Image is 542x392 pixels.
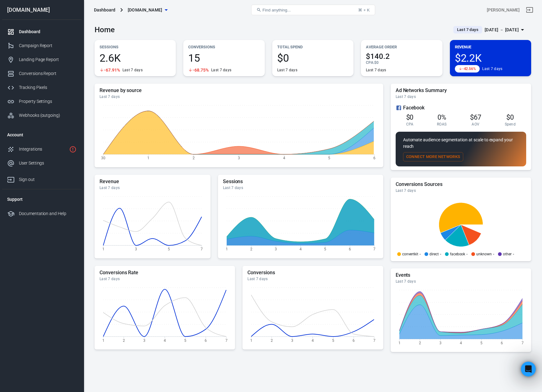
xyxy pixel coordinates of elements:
[193,68,209,72] span: -68.75%
[476,252,492,256] p: unknown
[439,341,442,345] tspan: 3
[250,338,252,342] tspan: 1
[2,192,82,207] li: Support
[251,5,375,15] button: Find anything...⌘ + K
[373,156,375,160] tspan: 6
[2,156,82,170] a: User Settings
[312,338,314,342] tspan: 4
[419,341,421,345] tspan: 2
[406,113,414,121] span: $0
[366,60,374,65] span: CPA :
[396,181,526,187] h5: Conversions Sources
[366,53,437,60] span: $140.2
[275,247,277,251] tspan: 3
[506,113,514,121] span: $0
[450,252,465,256] p: facebook
[470,113,481,121] span: $67
[396,94,526,99] div: Last 7 days
[123,338,125,342] tspan: 2
[462,67,476,71] span: -42.56%
[188,53,260,63] span: 15
[521,362,536,377] iframe: Intercom live chat
[366,68,386,73] div: Last 7 days
[122,68,143,73] div: Last 7 days
[324,247,326,251] tspan: 5
[403,152,464,162] button: Connect More Networks
[455,53,526,63] span: $2.2K
[223,178,378,185] h5: Sessions
[19,42,77,49] div: Campaign Report
[300,247,302,251] tspan: 4
[19,70,77,77] div: Conversions Report
[328,156,330,160] tspan: 5
[420,252,421,256] span: -
[503,252,512,256] p: other
[19,84,77,91] div: Tracking Pixels
[366,44,437,50] p: Average Order
[437,122,446,127] span: ROAS
[2,39,82,53] a: Campaign Report
[472,122,479,127] span: AOV
[522,2,537,17] a: Sign out
[396,104,402,112] svg: Facebook Ads
[501,341,503,345] tspan: 6
[100,270,230,276] h5: Conversions Rate
[513,252,514,256] span: -
[455,27,481,33] span: Last 7 days
[95,25,115,34] h3: Home
[100,53,171,63] span: 2.6K
[291,338,293,342] tspan: 3
[277,53,349,63] span: $0
[505,122,516,127] span: Spend
[19,176,77,183] div: Sign out
[100,87,378,94] h5: Revenue by source
[100,185,206,190] div: Last 7 days
[2,127,82,142] li: Account
[201,247,203,251] tspan: 7
[205,338,207,342] tspan: 6
[225,338,228,342] tspan: 7
[19,146,67,152] div: Integrations
[396,87,526,94] h5: Ad Networks Summary
[429,252,439,256] p: direct
[373,247,375,251] tspan: 7
[263,8,291,12] span: Find anything...
[448,25,531,35] button: Last 7 days[DATE] － [DATE]
[128,6,162,14] span: petsummits.com
[19,98,77,105] div: Property Settings
[247,270,378,276] h5: Conversions
[147,156,149,160] tspan: 1
[125,4,170,16] button: [DOMAIN_NAME]
[396,272,526,278] h5: Events
[188,44,260,50] p: Conversions
[247,276,378,281] div: Last 7 days
[374,60,379,65] span: $0
[19,112,77,119] div: Webhooks (outgoing)
[2,108,82,122] a: Webhooks (outgoing)
[277,68,297,73] div: Last 7 days
[135,247,137,251] tspan: 3
[482,66,502,71] div: Last 7 days
[168,247,170,251] tspan: 5
[223,185,378,190] div: Last 7 days
[402,252,419,256] p: convertkit
[521,341,523,345] tspan: 7
[2,53,82,67] a: Landing Page Report
[406,122,414,127] span: CPA
[101,156,105,160] tspan: 30
[2,7,82,13] div: [DOMAIN_NAME]
[19,160,77,166] div: User Settings
[238,156,240,160] tspan: 3
[100,178,206,185] h5: Revenue
[164,338,166,342] tspan: 4
[2,25,82,39] a: Dashboard
[283,156,285,160] tspan: 4
[440,252,441,256] span: -
[2,81,82,95] a: Tracking Pixels
[277,44,349,50] p: Total Spend
[403,137,519,150] p: Automate audience segmentation at scale to expand your reach
[396,279,526,284] div: Last 7 days
[100,276,230,281] div: Last 7 days
[485,26,519,34] div: [DATE] － [DATE]
[332,338,335,342] tspan: 5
